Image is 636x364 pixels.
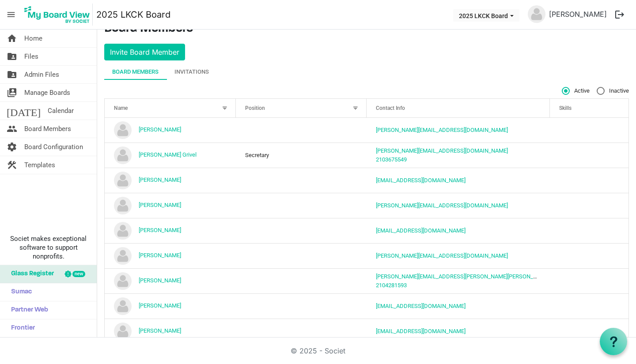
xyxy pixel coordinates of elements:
td: jacquie@lovekckids.org is template cell column header Contact Info [367,193,550,218]
td: Darcee Grivel is template cell column header Name [105,143,236,168]
td: is template cell column header Skills [550,218,628,243]
span: Inactive [597,87,629,95]
span: folder_shared [7,48,17,65]
a: © 2025 - Societ [291,346,345,355]
span: Contact Info [376,105,405,111]
td: column header Position [236,218,367,243]
td: laura@lovekckids.org is template cell column header Contact Info [367,243,550,268]
a: [PERSON_NAME] [139,327,181,334]
img: no-profile-picture.svg [114,323,132,340]
img: no-profile-picture.svg [114,121,132,139]
a: [PERSON_NAME] [139,202,181,208]
a: [EMAIL_ADDRESS][DOMAIN_NAME] [376,328,466,334]
td: Darla Dobbie is template cell column header Name [105,168,236,193]
button: logout [610,5,629,24]
span: Societ makes exceptional software to support nonprofits. [4,234,93,261]
a: [EMAIL_ADDRESS][DOMAIN_NAME] [376,303,466,309]
a: [PERSON_NAME] [139,176,181,183]
td: is template cell column header Skills [550,118,628,143]
span: Board Configuration [24,138,83,156]
span: settings [7,138,17,156]
span: Partner Web [7,301,48,319]
td: intern@lovekckids.org is template cell column header Contact Info [367,319,550,344]
span: home [7,30,17,47]
td: minyu@oakhillsgroup.com is template cell column header Contact Info [367,293,550,319]
span: Board Members [24,120,71,138]
td: is template cell column header Skills [550,268,628,293]
td: Secretary column header Position [236,143,367,168]
a: My Board View Logo [22,4,96,26]
span: Glass Register [7,265,54,283]
a: [PERSON_NAME][EMAIL_ADDRESS][DOMAIN_NAME] [376,252,508,259]
a: [PERSON_NAME] [139,227,181,233]
td: marcus.garcia@halff.com2104281593 is template cell column header Contact Info [367,268,550,293]
span: Active [562,87,590,95]
span: Frontier [7,319,35,337]
td: darcee@lovekckids.org2103675549 is template cell column header Contact Info [367,143,550,168]
a: [PERSON_NAME] [139,302,181,309]
img: no-profile-picture.svg [114,222,132,240]
img: My Board View Logo [22,4,93,26]
span: Templates [24,156,55,174]
td: column header Position [236,118,367,143]
td: darlad@goteamva.com is template cell column header Contact Info [367,168,550,193]
a: [PERSON_NAME][EMAIL_ADDRESS][PERSON_NAME][PERSON_NAME][DOMAIN_NAME] [376,273,593,280]
span: Manage Boards [24,84,70,101]
td: column header Position [236,293,367,319]
a: [PERSON_NAME][EMAIL_ADDRESS][DOMAIN_NAME] [376,147,508,154]
a: [PERSON_NAME][EMAIL_ADDRESS][DOMAIN_NAME] [376,202,508,209]
a: [PERSON_NAME][EMAIL_ADDRESS][DOMAIN_NAME] [376,127,508,133]
div: tab-header [104,64,629,80]
a: [PERSON_NAME] [139,252,181,259]
img: no-profile-picture.svg [114,146,132,164]
td: is template cell column header Skills [550,319,628,344]
img: no-profile-picture.svg [114,247,132,265]
img: no-profile-picture.svg [114,172,132,189]
div: Board Members [112,68,159,76]
img: no-profile-picture.svg [114,297,132,315]
a: 2104281593 [376,282,407,289]
td: ryankristi@gvtc.com is template cell column header Contact Info [367,218,550,243]
a: [PERSON_NAME] Grivel [139,151,197,158]
img: no-profile-picture.svg [528,5,545,23]
td: is template cell column header Skills [550,168,628,193]
td: column header Position [236,319,367,344]
span: Skills [559,105,572,111]
td: Laura Gray is template cell column header Name [105,243,236,268]
a: [PERSON_NAME] [139,277,181,284]
span: [DATE] [7,102,41,120]
a: 2103675549 [376,156,407,163]
a: [PERSON_NAME] [139,126,181,133]
a: [PERSON_NAME] [545,5,610,23]
img: no-profile-picture.svg [114,197,132,214]
span: Position [245,105,265,111]
td: column header Position [236,268,367,293]
span: Files [24,48,38,65]
span: Admin Files [24,66,59,83]
span: Home [24,30,42,47]
button: 2025 LKCK Board dropdownbutton [453,9,519,22]
img: no-profile-picture.svg [114,272,132,290]
td: is template cell column header Skills [550,143,628,168]
td: is template cell column header Skills [550,293,628,319]
a: [EMAIL_ADDRESS][DOMAIN_NAME] [376,177,466,184]
td: BETH WEBSTER is template cell column header Name [105,118,236,143]
span: Name [114,105,128,111]
span: construction [7,156,17,174]
td: beth@lovekckids.org is template cell column header Contact Info [367,118,550,143]
div: new [72,271,85,277]
a: [EMAIL_ADDRESS][DOMAIN_NAME] [376,227,466,234]
div: Invitations [174,68,209,76]
span: Calendar [48,102,74,120]
td: Minyu Wang is template cell column header Name [105,293,236,319]
span: Sumac [7,283,32,301]
td: column header Position [236,243,367,268]
td: column header Position [236,168,367,193]
span: switch_account [7,84,17,101]
td: Kristi Schmidt is template cell column header Name [105,218,236,243]
a: 2025 LKCK Board [96,6,170,23]
td: is template cell column header Skills [550,243,628,268]
td: is template cell column header Skills [550,193,628,218]
button: Invite Board Member [104,44,185,60]
span: menu [3,6,19,23]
